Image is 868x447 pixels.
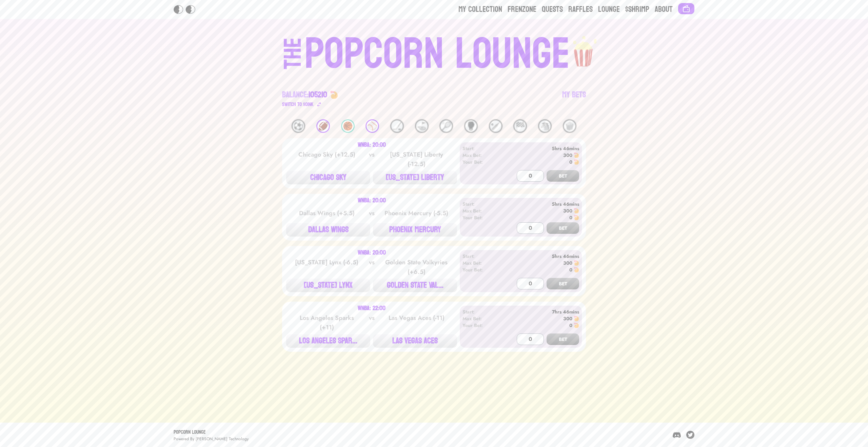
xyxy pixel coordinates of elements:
button: BET [547,170,579,182]
img: 🍤 [574,323,579,328]
div: 300 [563,315,572,322]
div: [US_STATE] Liberty (-12.5) [382,150,451,169]
div: 7hrs 46mins [501,308,579,315]
img: 🍤 [574,159,579,165]
button: [US_STATE] LYNX [286,279,370,292]
div: Your Bet: [462,159,501,165]
img: 🍤 [574,316,579,321]
div: 🐴 [538,119,552,133]
div: 300 [563,152,572,159]
div: THE [281,38,305,83]
div: Balance: [282,89,327,100]
div: Start: [462,253,501,260]
button: DALLAS WINGS [286,223,370,237]
div: 0 [569,266,572,273]
a: My Collection [458,4,502,15]
button: PHOENIX MERCURY [373,223,457,237]
a: Quests [542,4,563,15]
div: 5hrs 46mins [501,145,579,152]
div: 5hrs 46mins [501,201,579,207]
button: GOLDEN STATE VAL... [373,279,457,292]
div: Your Bet: [462,322,501,329]
div: Popcorn Lounge [174,428,249,436]
button: LAS VEGAS ACES [373,334,457,348]
div: 🏏 [489,119,502,133]
a: THEPOPCORN LOUNGEpopcorn [225,30,643,76]
div: Dallas Wings (+5.5) [293,208,361,218]
img: 🍤 [574,260,579,266]
div: vs [368,313,376,332]
div: 5hrs 46mins [501,253,579,260]
div: 🎾 [439,119,453,133]
div: vs [368,258,376,277]
div: 🏈 [316,119,330,133]
div: vs [368,208,376,218]
a: My Bets [562,89,586,108]
div: ⚽️ [292,119,305,133]
div: Max Bet: [462,315,501,322]
div: Golden State Valkyries (+6.5) [382,258,451,277]
div: 300 [563,207,572,214]
div: Start: [462,308,501,315]
div: WNBA: 20:00 [358,198,386,203]
div: Powered By [PERSON_NAME] Technology [174,436,249,442]
a: $Shrimp [625,4,649,15]
button: LOS ANGELES SPAR... [286,334,370,348]
div: WNBA: 20:00 [358,250,386,256]
div: Your Bet: [462,266,501,273]
div: 0 [569,159,572,165]
button: BET [547,222,579,234]
div: Los Angeles Sparks (+11) [293,313,361,332]
img: Connect wallet [682,5,690,13]
img: 🍤 [574,208,579,214]
a: Raffles [568,4,593,15]
div: 0 [569,214,572,221]
div: WNBA: 20:00 [358,142,386,148]
img: 🍤 [574,215,579,220]
span: 105210 [309,87,327,102]
button: CHICAGO SKY [286,171,370,184]
div: Max Bet: [462,152,501,159]
img: 🍤 [574,153,579,158]
button: BET [547,333,579,345]
button: BET [547,278,579,289]
img: 🍤 [330,91,338,99]
div: Max Bet: [462,207,501,214]
img: Popcorn [174,5,201,14]
div: 0 [569,322,572,329]
div: 🥊 [464,119,478,133]
div: ⚾️ [366,119,379,133]
div: Chicago Sky (+12.5) [293,150,361,169]
div: Phoenix Mercury (-5.5) [382,208,451,218]
div: POPCORN LOUNGE [304,33,570,76]
img: 🍤 [574,267,579,272]
div: 🏀 [341,119,355,133]
div: 🍿 [563,119,576,133]
div: 🏒 [390,119,404,133]
button: [US_STATE] LIBERTY [373,171,457,184]
a: Lounge [598,4,620,15]
div: Your Bet: [462,214,501,221]
div: WNBA: 22:00 [358,306,386,311]
div: vs [368,150,376,169]
div: Switch to $ OINK [282,100,314,108]
div: Start: [462,145,501,152]
div: 🏁 [513,119,527,133]
a: Frenzone [508,4,536,15]
img: popcorn [570,30,598,68]
div: Max Bet: [462,260,501,266]
a: About [655,4,673,15]
div: ⛳️ [415,119,429,133]
div: 300 [563,260,572,266]
div: [US_STATE] Lynx (-6.5) [293,258,361,277]
img: Twitter [686,431,694,439]
div: Las Vegas Aces (-11) [382,313,451,332]
div: Start: [462,201,501,207]
img: Discord [673,431,681,439]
